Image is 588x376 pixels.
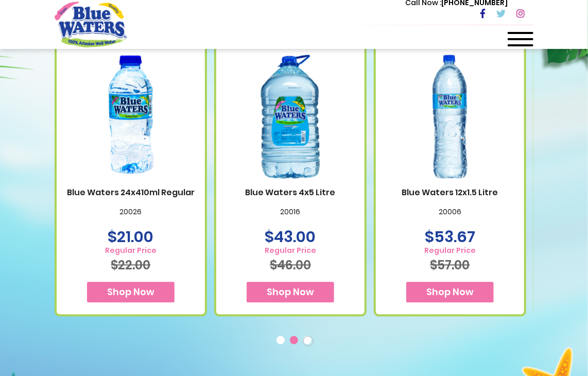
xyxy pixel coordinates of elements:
[386,188,514,198] a: Blue Waters 12x1.5 Litre
[406,282,494,303] button: Shop Now
[105,247,157,255] span: Regular Price
[303,336,314,347] button: 3 of 3
[426,286,474,299] span: Shop Now
[55,2,127,47] a: store logo
[87,282,175,303] button: Shop Now
[227,208,354,230] p: 20016
[430,257,470,274] span: $57.00
[67,208,195,230] p: 20026
[67,188,195,198] a: Blue Waters 24x410ml Regular
[227,188,354,198] a: Blue Waters 4x5 Litre
[388,40,512,194] img: Blue Waters 12x1.5 Litre
[265,247,316,255] span: Regular Price
[69,40,193,194] img: Blue Waters 24x410ml Regular
[111,257,151,274] span: $22.00
[270,257,311,274] span: $46.00
[108,226,154,248] span: $21.00
[276,336,287,347] button: 1 of 3
[229,40,352,194] img: Blue Waters 4x5 Litre
[265,226,316,248] span: $43.00
[247,282,334,303] button: Shop Now
[425,226,475,248] span: $53.67
[424,247,476,255] span: Regular Price
[107,286,154,299] span: Shop Now
[267,286,314,299] span: Shop Now
[290,336,300,347] button: 2 of 3
[386,208,514,230] p: 20006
